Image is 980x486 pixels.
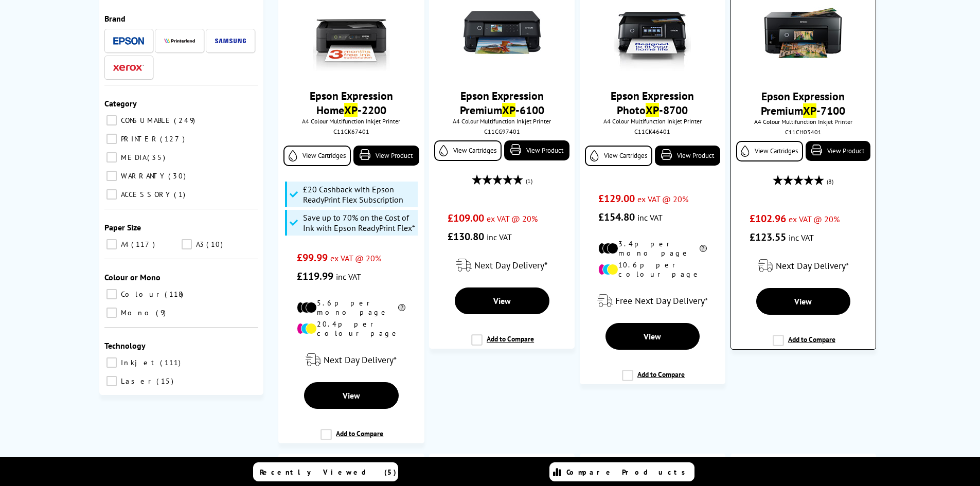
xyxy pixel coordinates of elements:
[160,358,183,367] span: 111
[283,146,351,166] a: View Cartridges
[736,251,870,280] div: modal_delivery
[118,308,155,317] span: Mono
[206,240,225,249] span: 10
[434,140,502,161] a: View Cartridges
[794,296,812,307] span: View
[118,171,167,181] span: WARRANTY
[106,152,117,163] input: MEDIA 35
[460,88,544,117] a: Epson Expression PremiumXP-6100
[827,172,833,191] span: (8)
[320,429,383,448] label: Add to Compare
[106,134,117,144] input: PRINTER 127
[566,467,691,477] span: Compare Products
[104,222,141,232] span: Paper Size
[131,240,157,249] span: 117
[164,38,195,43] img: Printerland
[160,134,187,143] span: 127
[736,141,803,161] a: View Cartridges
[806,141,870,161] a: View Product
[310,88,393,117] a: Epson Expression HomeXP-2200
[215,39,246,43] img: Samsung
[353,146,419,166] a: View Product
[750,212,786,225] span: £102.96
[585,117,720,125] span: A4 Colour Multifunction Inkjet Printer
[487,213,538,224] span: ex VAT @ 20%
[736,118,870,125] span: A4 Colour Multifunction Inkjet Printer
[622,370,685,389] label: Add to Compare
[118,153,146,162] span: MEDIA
[118,134,159,143] span: PRINTER
[104,98,137,109] span: Category
[504,140,569,160] a: View Product
[773,335,835,354] label: Add to Compare
[283,346,419,374] div: modal_delivery
[655,146,720,166] a: View Product
[156,376,176,386] span: 15
[615,295,708,307] span: Free Next Day Delivery*
[106,239,117,249] input: A4 117
[487,232,512,242] span: inc VAT
[637,194,688,204] span: ex VAT @ 20%
[587,128,718,135] div: C11CK46401
[803,103,816,118] mark: XP
[156,308,168,317] span: 9
[756,288,850,315] a: View
[455,287,549,314] a: View
[118,290,164,299] span: Colour
[297,319,405,338] li: 20.4p per colour page
[118,240,130,249] span: A4
[182,239,192,249] input: A3 10
[776,260,849,272] span: Next Day Delivery*
[739,128,868,136] div: C11CH03401
[174,116,198,125] span: 249
[611,88,694,117] a: Epson Expression PhotoXP-8700
[598,260,707,279] li: 10.6p per colour page
[644,331,661,341] span: View
[789,214,840,224] span: ex VAT @ 20%
[343,390,360,401] span: View
[283,117,419,125] span: A4 Colour Multifunction Inkjet Printer
[297,251,328,264] span: £99.99
[118,376,155,386] span: Laser
[168,171,188,181] span: 30
[750,230,786,244] span: £123.55
[598,239,707,258] li: 3.4p per mono page
[434,251,569,280] div: modal_delivery
[330,253,381,263] span: ex VAT @ 20%
[118,190,173,199] span: ACCESSORY
[471,334,534,354] label: Add to Compare
[106,289,117,299] input: Colour 118
[286,128,416,135] div: C11CK67401
[585,286,720,315] div: modal_delivery
[598,192,635,205] span: £129.00
[260,467,397,477] span: Recently Viewed (5)
[106,189,117,200] input: ACCESSORY 1
[193,240,205,249] span: A3
[434,117,569,125] span: A4 Colour Multifunction Inkjet Printer
[761,89,845,118] a: Epson Expression PremiumXP-7100
[113,64,144,71] img: Xerox
[104,13,126,24] span: Brand
[448,230,484,243] span: £130.80
[106,115,117,125] input: CONSUMABLE 249
[104,272,161,282] span: Colour or Mono
[106,357,117,368] input: Inkjet 111
[549,462,694,481] a: Compare Products
[789,232,814,243] span: inc VAT
[106,376,117,386] input: Laser 15
[526,171,532,191] span: (1)
[104,340,146,351] span: Technology
[605,323,700,350] a: View
[448,211,484,225] span: £109.00
[297,269,333,283] span: £119.99
[474,259,547,271] span: Next Day Delivery*
[253,462,398,481] a: Recently Viewed (5)
[502,103,515,117] mark: XP
[324,354,397,366] span: Next Day Delivery*
[303,184,415,205] span: £20 Cashback with Epson ReadyPrint Flex Subscription
[165,290,186,299] span: 118
[637,212,663,223] span: inc VAT
[118,116,173,125] span: CONSUMABLE
[336,272,361,282] span: inc VAT
[147,153,168,162] span: 35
